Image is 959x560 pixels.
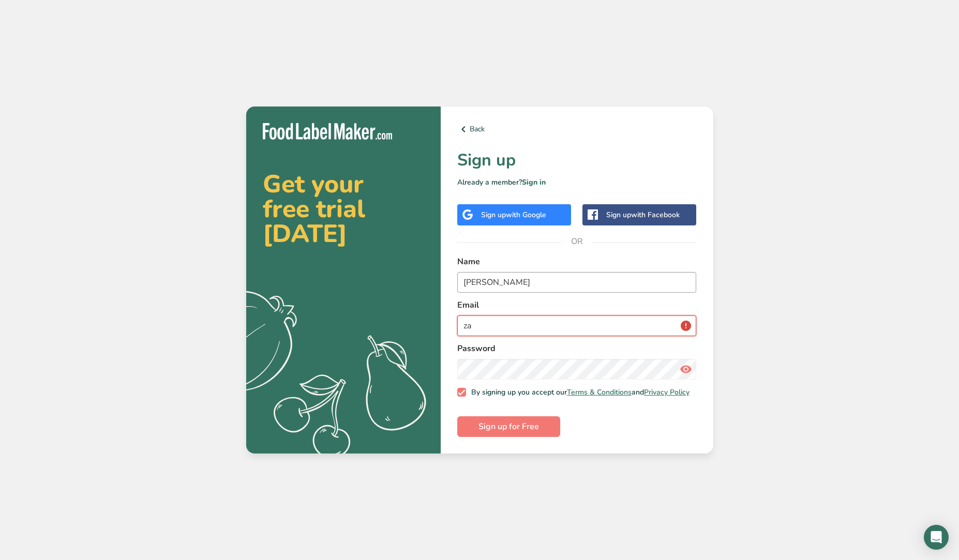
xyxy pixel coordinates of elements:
span: By signing up you accept our and [466,388,690,397]
p: Already a member? [457,177,697,188]
span: with Google [506,210,546,220]
label: Name [457,255,697,268]
div: Open Intercom Messenger [924,525,949,550]
input: John Doe [457,272,697,293]
img: Food Label Maker [263,123,392,140]
a: Terms & Conditions [567,387,632,397]
span: Sign up for Free [478,420,539,433]
span: with Facebook [631,210,680,220]
div: Sign up [481,209,546,220]
a: Privacy Policy [644,387,690,397]
label: Email [457,299,697,311]
a: Back [457,123,697,135]
h1: Sign up [457,148,697,173]
input: email@example.com [457,315,697,336]
h2: Get your free trial [DATE] [263,172,424,246]
a: Sign in [522,177,546,187]
button: Sign up for Free [457,416,560,437]
div: Sign up [606,209,680,220]
span: OR [561,226,592,257]
label: Password [457,342,697,355]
